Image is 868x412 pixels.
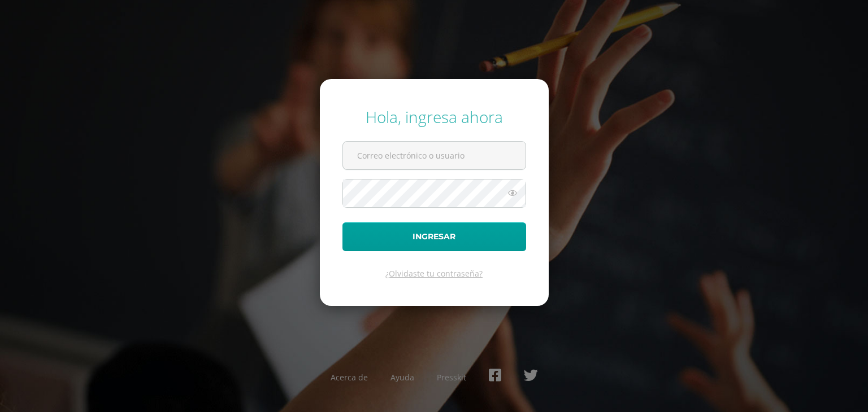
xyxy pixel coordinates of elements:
a: Acerca de [331,372,368,383]
div: Hola, ingresa ahora [342,106,526,128]
a: Presskit [437,372,466,383]
a: Ayuda [390,372,414,383]
input: Correo electrónico o usuario [343,142,526,169]
a: ¿Olvidaste tu contraseña? [385,268,483,279]
button: Ingresar [342,222,526,251]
